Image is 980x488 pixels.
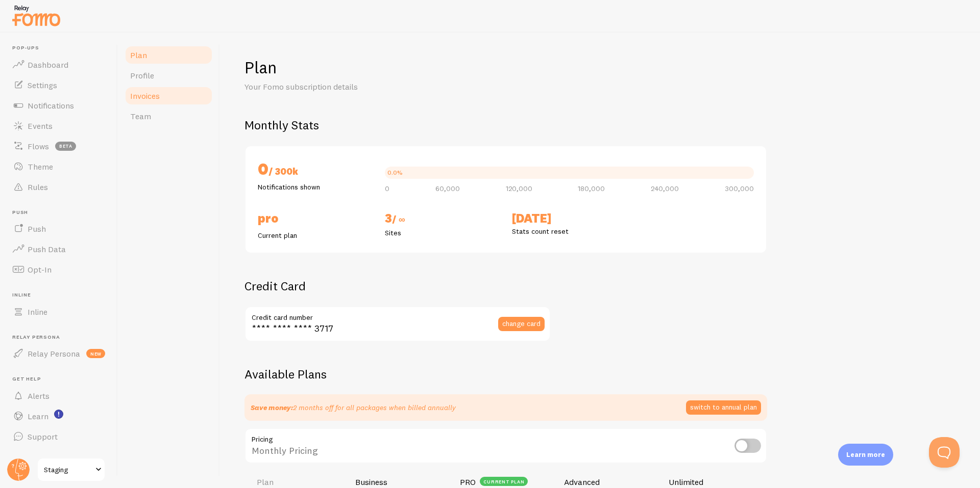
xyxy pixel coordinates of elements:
h2: PRO [258,210,373,226]
span: Push [12,209,111,216]
h4: Plan [257,477,343,487]
a: Staging [37,457,106,482]
span: Invoices [130,91,160,101]
span: Events [28,121,53,131]
a: Events [6,116,111,136]
h4: Unlimited [669,477,703,487]
a: Notifications [6,95,111,116]
span: Team [130,111,151,121]
div: 0.0% [387,170,403,176]
a: Settings [6,75,111,95]
h2: [DATE] [512,210,627,226]
span: / ∞ [392,213,405,225]
a: Opt-In [6,259,111,280]
p: 2 months off for all packages when billed annually [251,402,456,413]
span: new [86,349,105,358]
a: Theme [6,156,111,177]
span: Pop-ups [12,45,111,51]
a: Rules [6,177,111,197]
span: change card [502,320,541,327]
span: 240,000 [651,185,679,192]
span: Opt-In [28,264,52,275]
span: / 300k [268,166,298,177]
span: Relay Persona [28,348,80,359]
span: Theme [28,161,53,172]
span: Inline [28,307,47,317]
p: Learn more [846,450,885,459]
span: Push [28,224,46,234]
span: Notifications [28,100,74,111]
span: Flows [28,141,49,151]
span: Rules [28,182,48,192]
span: 0 [385,185,389,192]
h2: 3 [385,210,500,228]
h2: 0 [258,158,373,182]
h4: PRO [460,477,476,487]
div: Monthly Pricing [244,428,767,465]
a: Team [124,106,213,126]
span: 180,000 [578,185,605,192]
span: Settings [28,80,57,90]
span: Get Help [12,376,111,383]
svg: <p>Watch New Feature Tutorials!</p> [54,410,63,419]
span: Push Data [28,244,66,254]
a: Invoices [124,86,213,106]
strong: Save money: [251,403,293,412]
span: Staging [44,464,92,476]
a: Alerts [6,386,111,406]
span: 120,000 [506,185,532,192]
h2: Monthly Stats [244,117,955,133]
label: Credit card number [244,306,551,323]
div: Learn more [838,444,893,466]
span: Profile [130,70,154,80]
a: Push [6,219,111,239]
img: fomo-relay-logo-orange.svg [11,3,62,29]
a: Dashboard [6,55,111,75]
span: beta [55,142,76,151]
a: Relay Persona new [6,343,111,364]
a: Plan [124,45,213,65]
a: Learn [6,406,111,426]
span: 300,000 [725,185,754,192]
h2: Credit Card [244,278,551,294]
span: Dashboard [28,60,68,70]
span: Inline [12,292,111,299]
a: Inline [6,302,111,322]
p: Stats count reset [512,226,627,236]
span: Support [28,431,58,442]
p: Sites [385,228,500,238]
span: Alerts [28,391,50,401]
div: current plan [480,477,528,486]
a: Profile [124,65,213,86]
span: Learn [28,411,48,421]
h1: Plan [244,57,955,78]
a: Push Data [6,239,111,259]
p: Your Fomo subscription details [244,81,489,93]
a: Flows beta [6,136,111,156]
iframe: Help Scout Beacon - Open [929,437,960,468]
h4: Business [355,477,387,487]
h2: Available Plans [244,366,955,382]
button: change card [498,317,545,331]
span: 60,000 [435,185,460,192]
p: Notifications shown [258,182,373,192]
span: Relay Persona [12,334,111,341]
span: Plan [130,50,147,60]
a: Support [6,426,111,447]
button: switch to annual plan [686,400,761,415]
p: Current plan [258,230,373,240]
h4: Advanced [564,477,600,487]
